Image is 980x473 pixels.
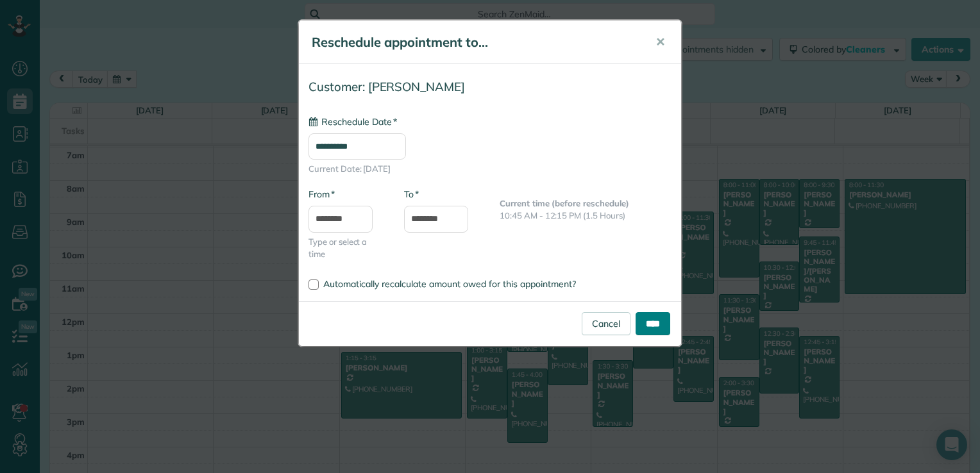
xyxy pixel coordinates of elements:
[308,163,672,175] span: Current Date: [DATE]
[308,115,397,128] label: Reschedule Date
[312,33,638,51] h5: Reschedule appointment to...
[582,312,630,335] a: Cancel
[308,188,335,201] label: From
[308,236,385,260] span: Type or select a time
[500,210,672,222] p: 10:45 AM - 12:15 PM (1.5 Hours)
[655,35,665,49] span: ✕
[500,198,629,208] b: Current time (before reschedule)
[404,188,419,201] label: To
[323,278,576,290] span: Automatically recalculate amount owed for this appointment?
[308,80,672,94] h4: Customer: [PERSON_NAME]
